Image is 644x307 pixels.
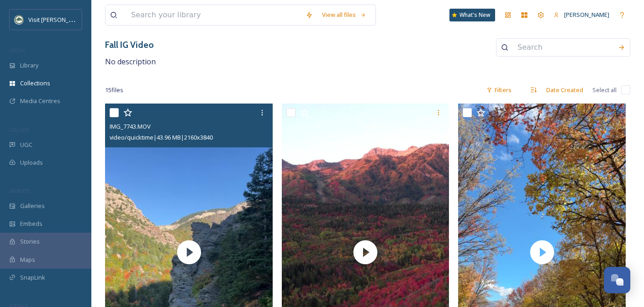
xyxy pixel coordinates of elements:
[127,5,301,25] input: Search your library
[542,81,588,99] div: Date Created
[110,133,213,141] span: video/quicktime | 43.96 MB | 2160 x 3840
[482,81,516,99] div: Filters
[513,37,613,57] input: Search
[105,38,156,52] h3: Fall IG Video
[449,9,495,21] a: What's New
[9,47,25,54] span: MEDIA
[549,6,614,24] a: [PERSON_NAME]
[20,202,45,210] span: Galleries
[20,255,35,264] span: Maps
[20,97,60,105] span: Media Centres
[592,86,617,94] span: Select all
[20,158,43,167] span: Uploads
[20,61,38,70] span: Library
[20,219,42,228] span: Embeds
[20,273,45,282] span: SnapLink
[564,10,609,19] span: [PERSON_NAME]
[105,86,123,94] span: 15 file s
[9,187,30,194] span: WIDGETS
[317,6,371,24] a: View all files
[105,57,156,67] span: No description
[20,140,32,149] span: UGC
[110,122,151,130] span: IMG_7743.MOV
[604,267,630,293] button: Open Chat
[20,237,40,246] span: Stories
[20,79,50,88] span: Collections
[28,15,86,24] span: Visit [PERSON_NAME]
[15,15,24,24] img: Unknown.png
[9,126,29,133] span: COLLECT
